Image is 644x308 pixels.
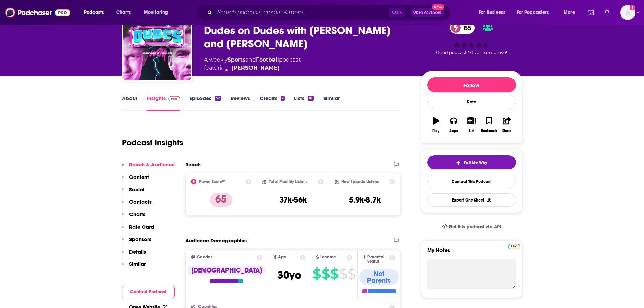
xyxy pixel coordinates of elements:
p: Similar [129,261,146,267]
button: Contact Podcast [122,286,175,298]
span: and [245,56,256,63]
span: $ [339,268,347,279]
span: Income [320,255,336,259]
button: Export One-Sheet [427,193,516,207]
button: Show profile menu [620,5,635,20]
button: open menu [139,7,177,18]
button: Bookmark [480,113,498,137]
span: 30 yo [277,268,301,282]
p: Rate Card [129,223,154,230]
button: Contacts [122,198,152,211]
a: InsightsPodchaser Pro [147,95,180,111]
button: Rate Card [122,223,154,236]
button: Reach & Audience [122,161,175,174]
h2: New Episode Listens [341,179,379,184]
h3: 5.9k-8.7k [349,195,381,205]
span: $ [313,268,321,279]
span: Good podcast? Give it some love! [436,50,507,55]
a: Football [256,56,279,63]
span: $ [330,268,338,279]
a: Reviews [231,95,250,111]
div: List [469,129,474,133]
div: Share [502,129,511,133]
img: Podchaser Pro [508,244,520,249]
a: Rob Gronkowski [231,64,280,72]
a: Get this podcast via API [436,218,507,235]
div: A weekly podcast [204,56,301,72]
p: Social [129,186,144,193]
span: More [564,8,575,17]
button: List [462,113,480,137]
p: Sponsors [129,236,151,242]
img: Podchaser Pro [168,96,180,101]
button: Sponsors [122,236,151,248]
button: Open AdvancedNew [410,8,445,17]
span: New [432,4,444,10]
span: $ [321,268,330,279]
a: Charts [112,7,135,18]
img: Dudes on Dudes with Gronk and Jules [123,13,191,80]
h2: Total Monthly Listens [269,179,307,184]
p: Contacts [129,198,152,205]
span: featuring [204,64,301,72]
span: Monitoring [144,8,168,17]
div: [DEMOGRAPHIC_DATA] [187,266,266,275]
button: Details [122,248,146,261]
span: Get this podcast via API [449,224,501,230]
div: Search podcasts, credits, & more... [202,5,457,20]
span: 65 [457,22,475,34]
button: open menu [474,7,514,18]
img: Podchaser - Follow, Share and Rate Podcasts [5,6,70,19]
h2: Power Score™ [199,179,225,184]
button: Share [498,113,516,137]
a: Episodes52 [189,95,221,111]
button: Charts [122,211,145,223]
span: Parental Status [367,255,388,264]
span: Tell Me Why [464,160,487,165]
button: tell me why sparkleTell Me Why [427,155,516,169]
a: Show notifications dropdown [602,7,612,18]
button: Follow [427,77,516,92]
a: Show notifications dropdown [585,7,596,18]
span: Gender [197,255,212,259]
button: Social [122,186,144,199]
a: About [122,95,137,111]
span: For Podcasters [517,8,549,17]
div: Rate [427,95,516,109]
p: Reach & Audience [129,161,175,168]
span: Charts [116,8,131,17]
button: Play [427,113,445,137]
div: Play [432,129,439,133]
a: Pro website [508,243,520,249]
h1: Podcast Insights [122,138,183,148]
svg: Add a profile image [630,5,635,10]
span: Podcasts [84,8,104,17]
p: 65 [210,193,232,207]
div: 2 [281,96,285,101]
a: Lists10 [294,95,313,111]
span: For Business [479,8,505,17]
button: Apps [445,113,462,137]
h2: Reach [185,161,201,168]
a: Similar [323,95,340,111]
div: 10 [308,96,313,101]
button: open menu [512,7,559,18]
a: 65 [450,22,475,34]
div: Apps [449,129,458,133]
div: Bookmark [481,129,497,133]
span: Logged in as RiverheadPublicity [620,5,635,20]
a: Credits2 [260,95,285,111]
span: Age [278,255,286,259]
div: Not Parents [359,269,399,285]
p: Charts [129,211,145,217]
input: Search podcasts, credits, & more... [215,7,389,18]
label: My Notes [427,247,516,259]
p: Details [129,248,146,255]
h2: Audience Demographics [185,237,247,244]
button: Content [122,174,149,186]
a: Sports [228,56,245,63]
div: 65Good podcast? Give it some love! [421,18,522,60]
button: Similar [122,261,146,273]
button: open menu [79,7,113,18]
